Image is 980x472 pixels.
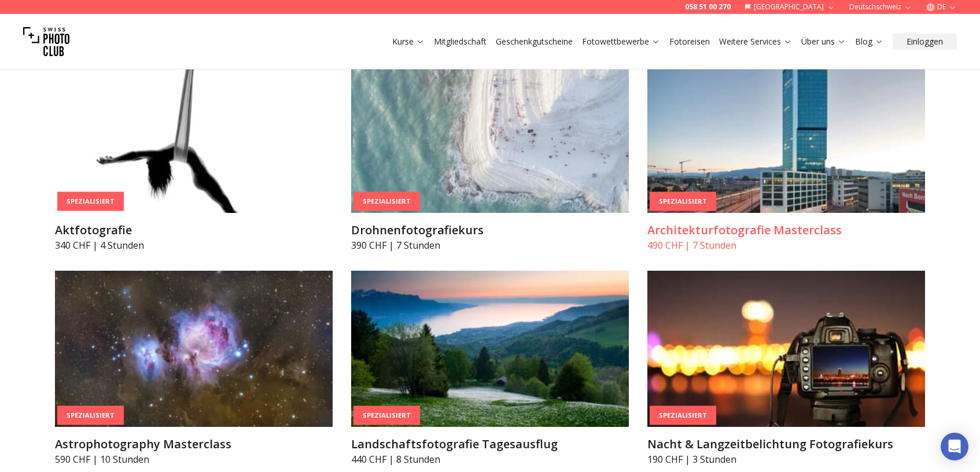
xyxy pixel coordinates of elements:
a: Geschenkgutscheine [496,36,573,47]
img: Drohnenfotografiekurs [351,57,629,213]
button: Über uns [797,34,850,50]
img: Astrophotography Masterclass [55,271,333,427]
img: Architekturfotografie Masterclass [647,57,925,213]
a: Mitgliedschaft [434,36,487,47]
p: 490 CHF | 7 Stunden [647,238,925,252]
img: Landschaftsfotografie Tagesausflug [351,271,629,427]
button: Kurse [388,34,429,50]
p: 340 CHF | 4 Stunden [55,238,333,252]
button: Mitgliedschaft [429,34,491,50]
a: Weitere Services [719,36,792,47]
img: Nacht & Langzeitbelichtung Fotografiekurs [647,271,925,427]
a: Fotoreisen [669,36,710,47]
a: Landschaftsfotografie TagesausflugSpezialisiertLandschaftsfotografie Tagesausflug440 CHF | 8 Stunden [351,271,629,466]
button: Blog [850,34,888,50]
a: Kurse [392,36,425,47]
div: Spezialisiert [650,406,716,425]
h3: Nacht & Langzeitbelichtung Fotografiekurs [647,436,925,452]
div: Spezialisiert [57,406,124,425]
button: Fotoreisen [665,34,714,50]
div: Open Intercom Messenger [941,433,968,460]
a: Fotowettbewerbe [582,36,660,47]
a: Über uns [801,36,846,47]
h3: Astrophotography Masterclass [55,436,333,452]
div: Spezialisiert [353,406,420,425]
img: Aktfotografie [55,57,333,213]
button: Fotowettbewerbe [577,34,665,50]
p: 440 CHF | 8 Stunden [351,452,629,466]
a: Blog [855,36,883,47]
button: Weitere Services [714,34,797,50]
a: AktfotografieSpezialisiertAktfotografie340 CHF | 4 Stunden [55,57,333,252]
h3: Architekturfotografie Masterclass [647,222,925,238]
a: Astrophotography MasterclassSpezialisiertAstrophotography Masterclass590 CHF | 10 Stunden [55,271,333,466]
h3: Aktfotografie [55,222,333,238]
h3: Drohnenfotografiekurs [351,222,629,238]
a: DrohnenfotografiekursSpezialisiertDrohnenfotografiekurs390 CHF | 7 Stunden [351,57,629,252]
p: 590 CHF | 10 Stunden [55,452,333,466]
a: Architekturfotografie MasterclassSpezialisiertArchitekturfotografie Masterclass490 CHF | 7 Stunden [647,57,925,252]
button: Einloggen [893,34,957,50]
p: 190 CHF | 3 Stunden [647,452,925,466]
button: Geschenkgutscheine [491,34,577,50]
div: Spezialisiert [650,192,716,211]
h3: Landschaftsfotografie Tagesausflug [351,436,629,452]
p: 390 CHF | 7 Stunden [351,238,629,252]
div: Spezialisiert [353,192,420,211]
a: Nacht & Langzeitbelichtung FotografiekursSpezialisiertNacht & Langzeitbelichtung Fotografiekurs19... [647,271,925,466]
div: Spezialisiert [57,192,124,211]
a: 058 51 00 270 [685,2,731,12]
img: Swiss photo club [23,19,69,65]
